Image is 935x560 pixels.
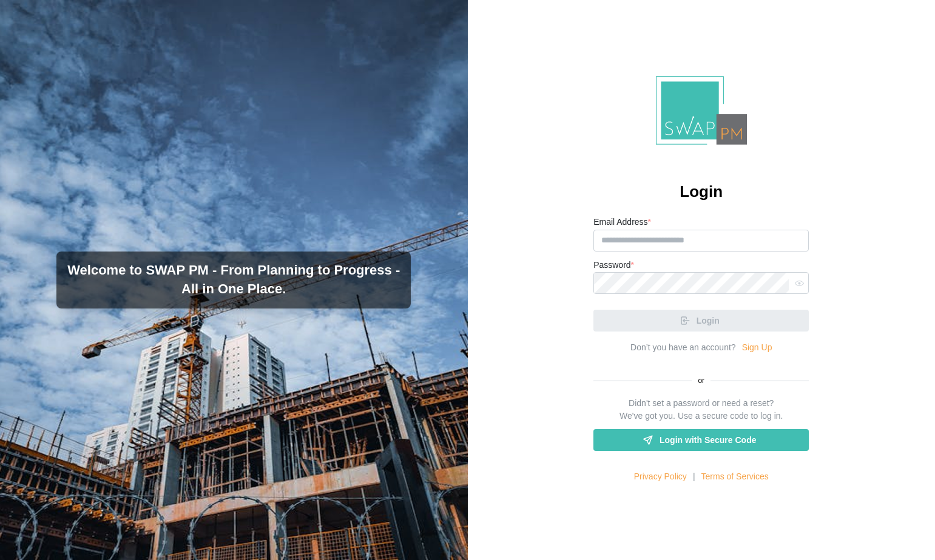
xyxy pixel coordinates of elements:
[66,261,401,299] h3: Welcome to SWAP PM - From Planning to Progress - All in One Place.
[660,430,756,450] span: Login with Secure Code
[593,259,634,272] label: Password
[701,470,769,484] a: Terms of Services
[630,341,736,355] div: Don’t you have an account?
[593,216,651,229] label: Email Address
[634,470,687,484] a: Privacy Policy
[593,429,809,451] a: Login with Secure Code
[693,470,695,484] div: |
[680,181,723,202] h2: Login
[593,375,809,387] div: or
[742,341,772,355] a: Sign Up
[656,76,747,145] img: Logo
[619,397,783,423] div: Didn't set a password or need a reset? We've got you. Use a secure code to log in.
